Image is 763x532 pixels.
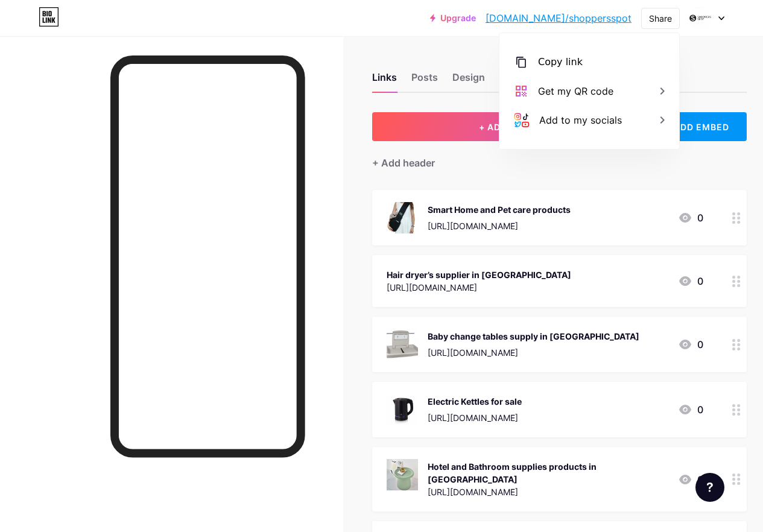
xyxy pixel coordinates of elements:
[689,7,712,30] img: shoppersspot
[428,330,639,343] div: Baby change tables supply in [GEOGRAPHIC_DATA]
[387,268,571,281] div: Hair dryer’s supplier in [GEOGRAPHIC_DATA]
[538,55,583,69] div: Copy link
[678,337,703,352] div: 0
[372,112,638,141] button: + ADD LINK
[387,459,418,490] img: Hotel and Bathroom supplies products in Australia
[387,281,571,294] div: [URL][DOMAIN_NAME]
[678,402,703,417] div: 0
[479,122,531,132] span: + ADD LINK
[428,220,571,232] div: [URL][DOMAIN_NAME]
[678,274,703,288] div: 0
[647,112,747,141] div: + ADD EMBED
[538,84,613,98] div: Get my QR code
[428,460,668,486] div: Hotel and Bathroom supplies products in [GEOGRAPHIC_DATA]
[387,202,418,233] img: Smart Home and Pet care products
[428,486,668,498] div: [URL][DOMAIN_NAME]
[372,156,435,170] div: + Add header
[678,211,703,225] div: 0
[539,113,622,127] div: Add to my socials
[372,70,397,92] div: Links
[649,12,672,25] div: Share
[430,13,476,23] a: Upgrade
[428,411,522,424] div: [URL][DOMAIN_NAME]
[486,11,632,25] a: [DOMAIN_NAME]/shoppersspot
[387,394,418,425] img: Electric Kettles for sale
[428,395,522,408] div: Electric Kettles for sale
[678,472,703,487] div: 0
[428,346,639,359] div: [URL][DOMAIN_NAME]
[411,70,438,92] div: Posts
[428,203,571,216] div: Smart Home and Pet care products
[452,70,485,92] div: Design
[387,329,418,360] img: Baby change tables supply in Australia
